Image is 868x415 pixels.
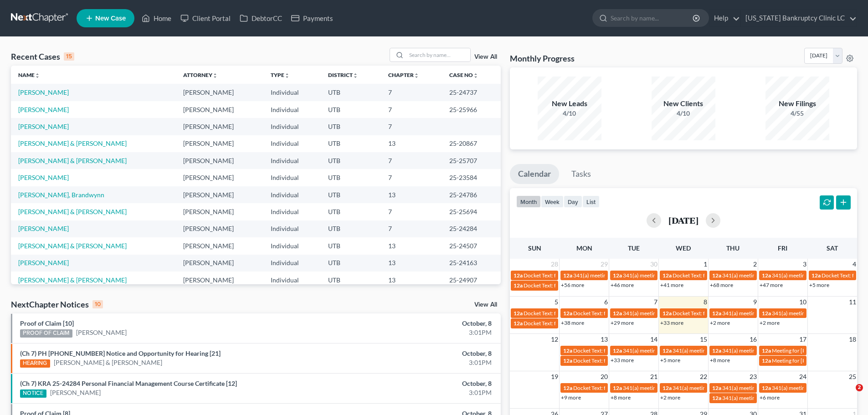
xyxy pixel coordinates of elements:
td: 25-25694 [442,203,501,220]
td: 7 [381,118,442,135]
div: HEARING [20,359,50,368]
span: 10 [798,297,807,307]
a: +33 more [660,319,683,326]
a: [PERSON_NAME] & [PERSON_NAME] [18,276,127,284]
td: [PERSON_NAME] [176,237,263,254]
a: [PERSON_NAME] [76,328,127,337]
span: 12a [563,384,572,391]
span: 15 [699,334,708,345]
td: [PERSON_NAME] [176,255,263,272]
td: 7 [381,84,442,101]
span: 341(a) meeting for [PERSON_NAME] [772,310,860,317]
td: [PERSON_NAME] [176,220,263,237]
td: [PERSON_NAME] [176,203,263,220]
td: 13 [381,135,442,152]
i: unfold_more [284,73,290,78]
a: [PERSON_NAME] & [PERSON_NAME] [18,157,127,164]
h3: Monthly Progress [510,53,575,64]
span: Sun [528,244,541,252]
td: 25-24907 [442,272,501,288]
a: Tasks [563,164,599,184]
span: Docket Text: for [PERSON_NAME] & [PERSON_NAME] [524,272,653,279]
span: 341(a) meeting for [PERSON_NAME] [623,272,711,279]
div: 3:01PM [340,388,492,397]
button: day [564,195,582,208]
span: 12a [762,347,771,354]
span: New Case [95,15,126,22]
span: 12a [712,347,721,354]
a: +5 more [809,282,829,288]
span: Thu [726,244,740,252]
div: 10 [92,300,103,308]
td: [PERSON_NAME] [176,272,263,288]
span: Docket Text: for [PERSON_NAME] [524,282,605,289]
span: 12a [663,272,672,279]
div: Recent Cases [11,51,74,62]
button: week [541,195,564,208]
a: Attorneyunfold_more [183,72,218,78]
td: UTB [321,118,381,135]
span: Docket Text: for [PERSON_NAME] & [PERSON_NAME] [573,347,703,354]
a: [PERSON_NAME] [18,259,69,266]
a: [PERSON_NAME] & [PERSON_NAME] [54,358,162,367]
td: 13 [381,272,442,288]
span: 22 [699,371,708,382]
a: +33 more [611,357,634,364]
a: +47 more [760,282,783,288]
span: 18 [848,334,857,345]
span: 12a [663,310,672,317]
a: Payments [287,10,338,26]
span: 12a [514,320,523,327]
a: [PERSON_NAME] [18,123,69,130]
a: [PERSON_NAME] & [PERSON_NAME] [18,208,127,215]
a: (Ch 7) KRA 25-24284 Personal Financial Management Course Certificate [12] [20,379,237,387]
a: +6 more [760,394,780,401]
a: +2 more [710,319,730,326]
a: +41 more [660,282,683,288]
span: 16 [749,334,758,345]
span: Docket Text: for [PERSON_NAME] [573,384,655,391]
span: 12a [712,310,721,317]
div: 3:01PM [340,328,492,337]
td: Individual [263,255,321,272]
a: Calendar [510,164,559,184]
span: Docket Text: for [PERSON_NAME] & [PERSON_NAME] [524,320,653,327]
td: [PERSON_NAME] [176,101,263,118]
a: [PERSON_NAME] [18,174,69,181]
span: Meeting for [PERSON_NAME] [772,357,843,364]
span: 341(a) meeting for [PERSON_NAME] [722,272,810,279]
a: [PERSON_NAME] [50,388,101,397]
span: 8 [703,297,708,307]
a: [PERSON_NAME] [18,88,69,96]
span: Tue [628,244,640,252]
span: 19 [550,371,559,382]
span: Mon [576,244,592,252]
td: UTB [321,255,381,272]
span: 12a [762,384,771,391]
span: 24 [798,371,807,382]
span: 2 [752,259,758,270]
td: Individual [263,203,321,220]
i: unfold_more [212,73,218,78]
td: Individual [263,135,321,152]
td: Individual [263,84,321,101]
span: 12a [613,384,622,391]
td: 7 [381,101,442,118]
span: 12a [613,310,622,317]
a: Proof of Claim [10] [20,319,74,327]
td: UTB [321,220,381,237]
span: 12a [663,347,672,354]
span: 12a [663,384,672,391]
span: 3 [802,259,807,270]
a: Help [709,10,740,26]
td: [PERSON_NAME] [176,118,263,135]
span: 9 [752,297,758,307]
span: 14 [649,334,658,345]
a: +5 more [660,357,680,364]
td: 13 [381,186,442,203]
span: Docket Text: for [PERSON_NAME] [673,272,754,279]
td: 25-24163 [442,255,501,272]
a: +38 more [561,319,584,326]
span: Docket Text: for [PERSON_NAME] [573,357,655,364]
td: 13 [381,255,442,272]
